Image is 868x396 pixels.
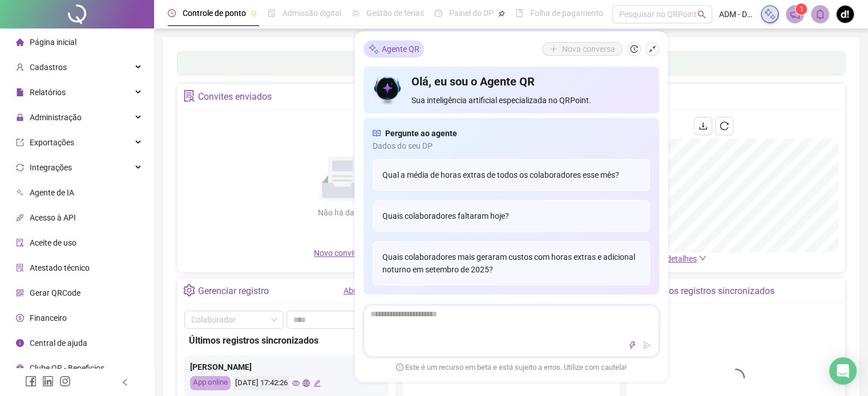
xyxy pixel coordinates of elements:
img: icon [373,74,403,107]
a: Ver detalhes down [653,254,706,263]
div: Qual a média de horas extras de todos os colaboradores esse mês? [373,159,650,191]
div: [DATE] 17:42:26 [233,376,289,390]
span: lock [16,113,24,121]
span: info-circle [16,339,24,347]
span: dollar [16,314,24,322]
div: Gerenciar registro [198,281,269,301]
span: qrcode [16,289,24,297]
span: Financeiro [30,313,67,322]
span: thunderbolt [628,341,636,349]
span: down [699,254,706,262]
img: sparkle-icon.fc2bf0ac1784a2077858766a79e2daf3.svg [368,43,380,55]
span: facebook [25,375,37,387]
span: dashboard [434,9,442,17]
span: solution [183,90,195,102]
div: Quais colaboradores faltaram hoje? [373,200,650,232]
span: Central de ajuda [30,338,87,348]
span: audit [16,239,24,247]
span: instagram [59,375,71,387]
span: clock-circle [168,9,176,17]
span: gift [16,364,24,372]
div: Agente QR [364,40,424,58]
span: pushpin [498,10,505,17]
div: Convites enviados [198,87,272,107]
span: sun [352,9,360,17]
div: Últimos registros sincronizados [189,333,384,348]
span: ADM - DANE-SE [719,8,754,21]
button: send [640,338,654,352]
span: sync [16,164,24,172]
div: Últimos registros sincronizados [648,281,774,301]
span: solution [16,264,24,272]
span: Acesso à API [30,213,76,222]
span: Controle de ponto [183,9,246,18]
button: Nova conversa [542,42,623,56]
div: Quais colaboradores mais geraram custos com horas extras e adicional noturno em setembro de 2025? [373,241,650,285]
span: user-add [16,63,24,71]
span: home [16,38,24,46]
span: Administração [30,113,82,122]
span: Ver detalhes [653,254,697,263]
div: App online [190,376,231,390]
span: Pergunte ao agente [385,127,457,140]
span: reload [720,121,729,130]
span: Agente de IA [30,188,74,197]
img: 64585 [837,6,854,23]
span: loading [726,369,745,387]
div: [PERSON_NAME] [190,361,383,373]
h4: Olá, eu sou o Agente QR [411,74,649,89]
sup: 1 [796,3,807,15]
div: Open Intercom Messenger [829,357,857,385]
span: Novo convite [314,248,371,258]
span: file-done [268,9,276,17]
img: sparkle-icon.fc2bf0ac1784a2077858766a79e2daf3.svg [764,8,776,21]
span: Clube QR - Beneficios [30,364,104,373]
span: Cadastros [30,63,67,72]
span: Gerar QRCode [30,288,80,297]
span: Este é um recurso em beta e está sujeito a erros. Utilize com cautela! [396,362,627,373]
span: history [630,45,638,53]
span: eye [292,379,300,387]
span: Aceite de uso [30,238,76,247]
a: Abrir registro [344,286,390,295]
span: file [16,88,24,96]
span: api [16,214,24,222]
span: Gestão de férias [366,9,424,18]
span: edit [313,379,321,387]
span: setting [183,284,195,296]
span: Página inicial [30,38,76,47]
span: Sua inteligência artificial especializada no QRPoint. [411,94,649,107]
span: Exportações [30,138,74,147]
span: Integrações [30,163,72,172]
span: notification [790,9,800,19]
span: Admissão digital [282,9,341,18]
div: Não há dados [290,206,395,219]
span: Dados do seu DP [373,140,650,152]
span: pushpin [251,10,257,17]
span: linkedin [42,375,54,387]
span: exclamation-circle [396,363,403,370]
span: 1 [800,5,804,13]
span: left [121,378,129,386]
span: Relatórios [30,88,66,97]
span: book [515,9,523,17]
button: thunderbolt [625,338,639,352]
span: Folha de pagamento [530,9,603,18]
span: search [697,10,706,19]
span: Atestado técnico [30,263,90,272]
span: global [302,379,310,387]
span: shrink [648,45,656,53]
span: export [16,138,24,146]
span: bell [815,9,825,19]
span: Painel do DP [449,9,494,18]
span: read [373,127,381,140]
span: download [699,121,708,130]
